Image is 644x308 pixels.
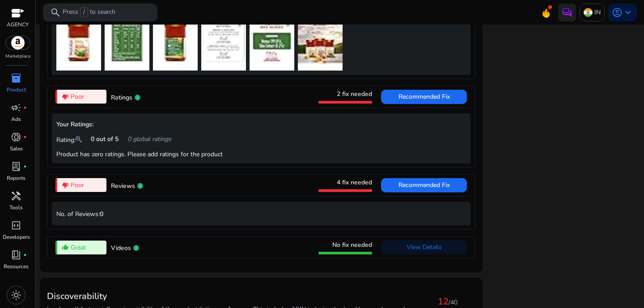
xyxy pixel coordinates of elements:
img: 41-BiT9NEJL._SX38_SY50_CR,0,0,38,50_.jpg [153,12,198,71]
span: View Details [407,243,442,251]
span: fiber_manual_record [23,135,27,139]
span: 0 global ratings [127,134,171,144]
img: 41njZFLNySL._SX38_SY50_CR,0,0,38,50_.jpg [201,12,246,71]
span: fiber_manual_record [23,165,27,168]
p: Ads [11,115,21,123]
span: fiber_manual_record [23,253,27,257]
span: fiber_manual_record [23,106,27,109]
span: Poor [71,92,84,101]
p: Resources [4,262,29,271]
span: Great [71,243,86,252]
img: 414mR4GlbXL._SX38_SY50_CR,0,0,38,50_.jpg [56,12,101,71]
span: donut_small [11,132,21,142]
mat-icon: thumb_down_alt [62,93,69,100]
span: Recommended Fix [398,92,450,101]
span: 2 fix needed [337,90,372,98]
img: in.svg [584,8,593,17]
span: 0 out of 5 [91,134,119,144]
img: amazon.svg [6,36,30,50]
span: keyboard_arrow_down [623,7,633,18]
mat-icon: thumb_up_alt [62,244,69,251]
img: 519YvzP3udL._SX38_SY50_CR,0,0,38,50_.jpg [298,12,343,71]
span: Videos [111,244,131,252]
span: 4 fix needed [337,178,372,187]
span: Poor [71,180,84,190]
p: Marketplace [5,53,30,60]
p: Tools [9,204,23,212]
span: campaign [11,102,21,113]
span: light_mode [11,290,21,300]
p: Developers [3,233,30,241]
button: Recommended Fix [381,90,467,104]
img: 41DOYf83ImL._SX38_SY50_CR,0,0,38,50_.jpg [105,12,149,71]
span: Recommended Fix [398,181,450,189]
span: Reviews [111,182,135,190]
img: 41rRoGuD5ZL._SX38_SY50_CR,0,0,38,50_.jpg [250,12,294,71]
button: View Details [381,240,467,254]
span: handyman [11,191,21,201]
span: 12 [438,296,449,308]
span: book_4 [11,250,21,260]
span: No fix needed [332,241,372,249]
b: 0 [100,210,103,218]
h3: Discoverability [47,291,420,302]
span: lab_profile [11,161,21,172]
p: Press to search [63,8,115,17]
h5: Your Ratings: [56,121,466,129]
span: Ratings [111,93,132,102]
p: IN [594,4,601,20]
p: Sales [10,145,23,153]
button: Recommended Fix [381,178,467,192]
p: AGENCY [7,21,29,29]
p: Reports [7,174,25,182]
span: account_circle [612,7,623,18]
div: Product has zero ratings. Please add ratings for the product [56,150,466,159]
p: Product [7,86,26,94]
mat-icon: thumb_down_alt [62,182,69,189]
p: No. of Reviews: [56,209,466,219]
span: search [50,7,61,18]
span: inventory_2 [11,73,21,83]
p: Rating: [56,134,82,145]
span: /40 [449,298,458,307]
span: code_blocks [11,220,21,231]
span: / [80,8,88,17]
